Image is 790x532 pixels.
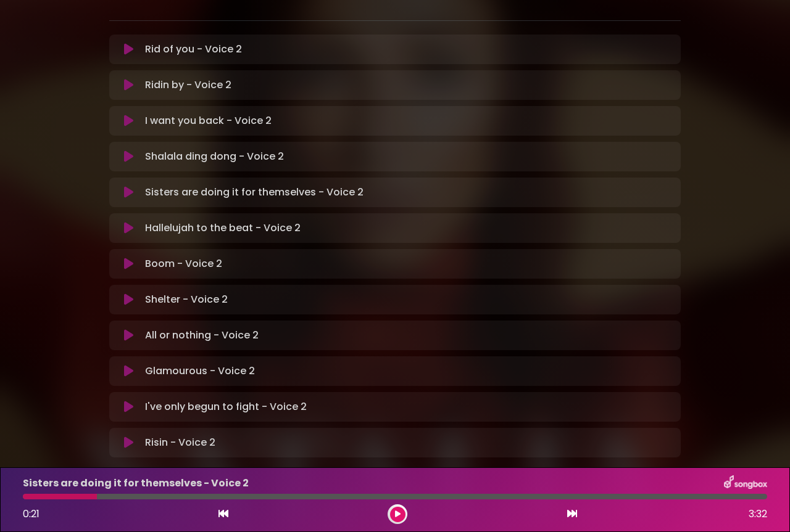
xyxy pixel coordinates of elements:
p: Sisters are doing it for themselves - Voice 2 [23,476,249,491]
p: Sisters are doing it for themselves - Voice 2 [145,185,364,200]
span: 3:32 [749,507,767,522]
p: I want you back - Voice 2 [145,113,272,128]
p: Glamourous - Voice 2 [145,364,255,379]
p: Hallelujah to the beat - Voice 2 [145,221,301,235]
span: 0:21 [23,507,39,521]
p: Ridin by - Voice 2 [145,78,231,92]
p: I've only begun to fight - Voice 2 [145,399,307,414]
p: Boom - Voice 2 [145,256,222,271]
p: Risin - Voice 2 [145,435,215,450]
img: songbox-logo-white.png [724,475,767,491]
p: Shelter - Voice 2 [145,292,228,307]
p: Shalala ding dong - Voice 2 [145,149,284,164]
p: All or nothing - Voice 2 [145,328,259,343]
p: Rid of you - Voice 2 [145,42,242,57]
